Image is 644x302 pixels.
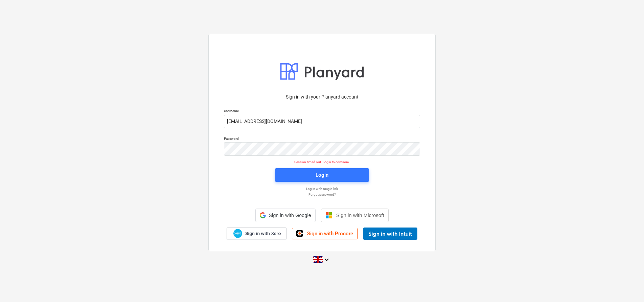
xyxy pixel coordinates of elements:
img: Microsoft logo [325,212,332,219]
p: Username [224,109,420,114]
img: Xero logo [233,229,242,238]
a: Sign in with Procore [292,228,358,239]
p: Session timed out. Login to continue. [220,160,424,164]
p: Password [224,136,420,142]
p: Sign in with your Planyard account [224,93,420,101]
a: Forgot password? [221,192,423,197]
a: Sign in with Xero [227,228,287,239]
i: keyboard_arrow_down [323,256,331,264]
button: Login [275,168,369,182]
div: Login [316,171,328,179]
span: Sign in with Microsoft [336,212,384,218]
span: Sign in with Google [269,213,311,218]
a: Log in with magic link [221,187,423,191]
span: Sign in with Xero [245,231,281,237]
div: Sign in with Google [255,209,315,222]
input: Username [224,115,420,128]
span: Sign in with Procore [307,231,353,237]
